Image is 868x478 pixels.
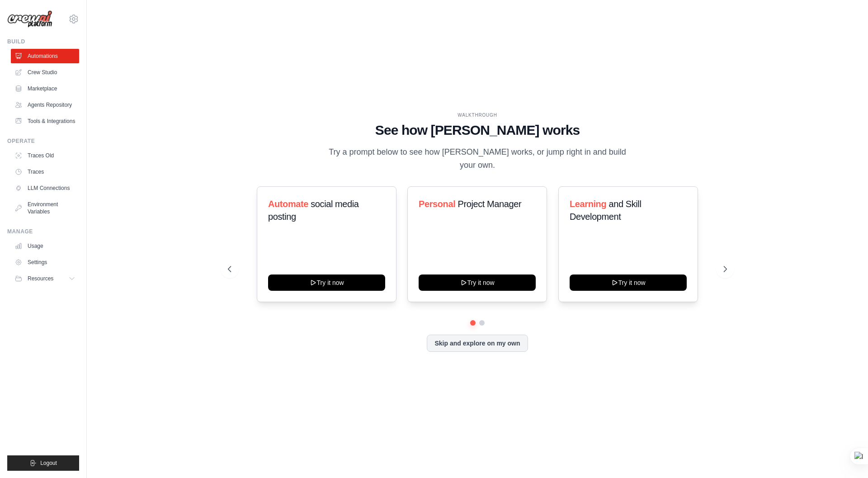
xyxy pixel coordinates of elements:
span: social media posting [268,199,359,222]
div: Operate [7,137,79,145]
button: Logout [7,455,79,471]
a: Automations [11,49,79,63]
button: Try it now [419,274,536,291]
p: Try a prompt below to see how [PERSON_NAME] works, or jump right in and build your own. [325,146,629,172]
button: Resources [11,271,79,286]
a: Traces Old [11,148,79,163]
a: Crew Studio [11,65,79,80]
img: Logo [7,10,52,28]
button: Skip and explore on my own [427,335,528,352]
span: Project Manager [458,199,522,209]
span: Automate [268,199,308,209]
a: LLM Connections [11,181,79,195]
a: Usage [11,239,79,253]
button: Try it now [570,274,687,291]
a: Agents Repository [11,98,79,112]
div: Manage [7,228,79,235]
span: Personal [419,199,455,209]
span: and Skill Development [570,199,641,222]
a: Environment Variables [11,197,79,219]
button: Try it now [268,274,385,291]
a: Traces [11,165,79,179]
span: Resources [28,275,53,282]
span: Learning [570,199,606,209]
a: Marketplace [11,81,79,96]
span: Logout [40,459,57,467]
div: WALKTHROUGH [228,112,727,118]
a: Settings [11,255,79,270]
a: Tools & Integrations [11,114,79,128]
h1: See how [PERSON_NAME] works [228,122,727,138]
div: Build [7,38,79,45]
